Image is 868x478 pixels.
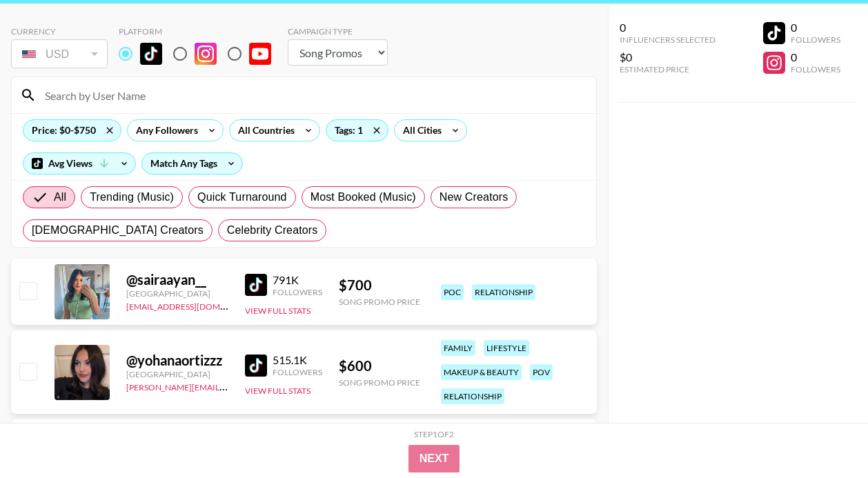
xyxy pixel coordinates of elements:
[339,277,420,294] div: $ 700
[126,299,265,312] a: [EMAIL_ADDRESS][DOMAIN_NAME]
[90,189,174,206] span: Trending (Music)
[395,120,444,141] div: All Cities
[227,222,318,239] span: Celebrity Creators
[249,43,271,65] img: YouTube
[530,364,553,380] div: pov
[791,64,840,74] div: Followers
[288,26,388,37] div: Campaign Type
[140,43,162,65] img: TikTok
[245,306,310,316] button: View Full Stats
[408,445,460,472] button: Next
[119,26,282,37] div: Platform
[620,64,716,74] div: Estimated Price
[339,357,420,375] div: $ 600
[126,369,228,379] div: [GEOGRAPHIC_DATA]
[414,429,454,439] div: Step 1 of 2
[273,287,322,297] div: Followers
[14,42,105,66] div: USD
[273,353,322,367] div: 515.1K
[339,297,420,307] div: Song Promo Price
[441,364,522,380] div: makeup & beauty
[128,120,201,141] div: Any Followers
[54,189,66,206] span: All
[23,120,121,141] div: Price: $0-$750
[472,284,535,300] div: relationship
[440,189,509,206] span: New Creators
[441,340,475,356] div: family
[197,189,287,206] span: Quick Turnaround
[126,288,228,299] div: [GEOGRAPHIC_DATA]
[37,84,588,106] input: Search by User Name
[339,377,420,388] div: Song Promo Price
[310,189,416,206] span: Most Booked (Music)
[230,120,297,141] div: All Countries
[799,409,851,461] iframe: Drift Widget Chat Controller
[245,355,267,377] img: TikTok
[245,274,267,296] img: TikTok
[126,379,396,392] a: [PERSON_NAME][EMAIL_ADDRESS][PERSON_NAME][DOMAIN_NAME]
[11,37,108,71] div: Currency is locked to USD
[441,284,464,300] div: poc
[620,34,716,45] div: Influencers Selected
[142,153,242,174] div: Match Any Tags
[245,386,310,396] button: View Full Stats
[273,367,322,377] div: Followers
[791,21,840,34] div: 0
[484,340,529,356] div: lifestyle
[195,43,217,65] img: Instagram
[620,21,716,34] div: 0
[441,388,504,404] div: relationship
[32,222,204,239] span: [DEMOGRAPHIC_DATA] Creators
[620,50,716,64] div: $0
[23,153,135,174] div: Avg Views
[791,34,840,45] div: Followers
[126,352,228,369] div: @ yohanaortizzz
[11,26,108,37] div: Currency
[273,273,322,287] div: 791K
[326,120,388,141] div: Tags: 1
[791,50,840,64] div: 0
[126,271,228,288] div: @ sairaayan__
